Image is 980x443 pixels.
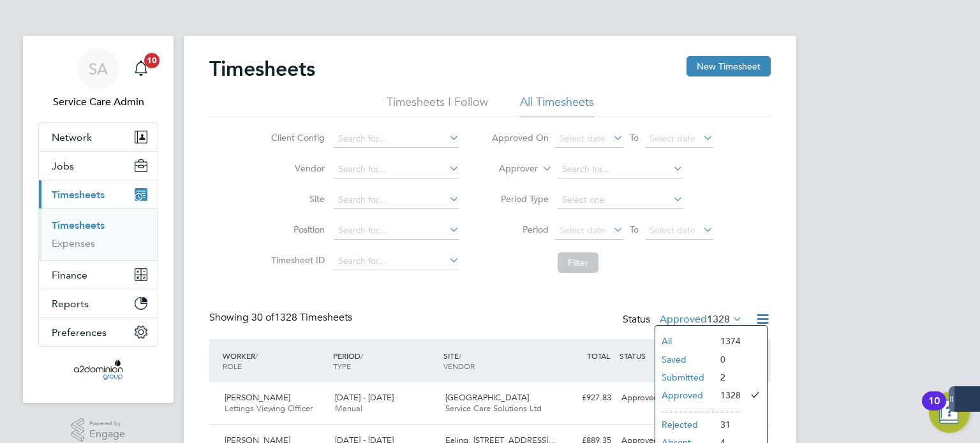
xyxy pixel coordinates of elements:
[558,161,683,178] input: Search for...
[491,224,549,235] label: Period
[616,388,683,409] div: Approved
[38,94,158,110] span: Service Care Admin
[144,53,160,68] span: 10
[443,361,475,371] span: VENDOR
[267,163,325,174] label: Vendor
[267,254,325,266] label: Timesheet ID
[333,361,351,371] span: TYPE
[491,132,549,143] label: Approved On
[52,237,95,249] a: Expenses
[267,224,325,235] label: Position
[23,36,174,403] nav: Main navigation
[558,252,598,273] button: Filter
[209,311,355,324] div: Showing
[39,123,158,151] button: Network
[560,224,605,236] span: Select date
[714,386,741,404] li: 1328
[39,208,158,260] div: Timesheets
[655,332,714,350] li: All
[255,351,258,361] span: /
[334,222,459,240] input: Search for...
[687,56,771,76] button: New Timesheet
[38,48,158,110] a: SAService Care Admin
[223,361,242,371] span: ROLE
[251,311,274,324] span: 30 of
[626,221,642,238] span: To
[52,269,87,281] span: Finance
[714,351,741,368] li: 0
[219,344,330,377] div: WORKER
[89,429,125,440] span: Engage
[655,351,714,368] li: Saved
[714,368,741,386] li: 2
[480,163,538,175] label: Approver
[445,392,529,403] span: [GEOGRAPHIC_DATA]
[39,152,158,180] button: Jobs
[225,392,290,403] span: [PERSON_NAME]
[89,61,108,77] span: SA
[335,403,362,414] span: Manual
[225,403,313,414] span: Lettings Viewing Officer
[267,132,325,143] label: Client Config
[334,161,459,178] input: Search for...
[616,344,683,367] div: STATUS
[491,193,549,205] label: Period Type
[74,359,122,380] img: a2dominion-logo-retina.png
[626,129,642,146] span: To
[52,298,89,310] span: Reports
[623,311,745,329] div: Status
[52,189,105,201] span: Timesheets
[655,416,714,433] li: Rejected
[714,416,741,433] li: 31
[52,326,107,338] span: Preferences
[330,344,440,377] div: PERIOD
[650,133,695,144] span: Select date
[660,313,743,326] label: Approved
[128,48,154,89] a: 10
[39,289,158,317] button: Reports
[445,403,542,414] span: Service Care Solutions Ltd
[209,56,315,82] h2: Timesheets
[655,368,714,386] li: Submitted
[38,359,158,380] a: Go to home page
[334,252,459,270] input: Search for...
[714,332,741,350] li: 1374
[52,131,92,143] span: Network
[459,351,461,361] span: /
[39,318,158,346] button: Preferences
[334,191,459,209] input: Search for...
[52,160,74,172] span: Jobs
[558,191,683,209] input: Select one
[550,388,616,409] div: £927.83
[89,418,125,429] span: Powered by
[251,311,352,324] span: 1328 Timesheets
[587,351,610,361] span: TOTAL
[560,133,605,144] span: Select date
[520,94,594,117] li: All Timesheets
[52,219,105,231] a: Timesheets
[335,392,394,403] span: [DATE] - [DATE]
[267,193,325,205] label: Site
[71,418,126,442] a: Powered byEngage
[39,180,158,208] button: Timesheets
[929,392,970,433] button: Open Resource Center, 10 new notifications
[655,386,714,404] li: Approved
[440,344,551,377] div: SITE
[39,261,158,289] button: Finance
[360,351,363,361] span: /
[334,130,459,148] input: Search for...
[707,313,730,326] span: 1328
[387,94,488,117] li: Timesheets I Follow
[650,224,695,236] span: Select date
[928,401,940,418] div: 10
